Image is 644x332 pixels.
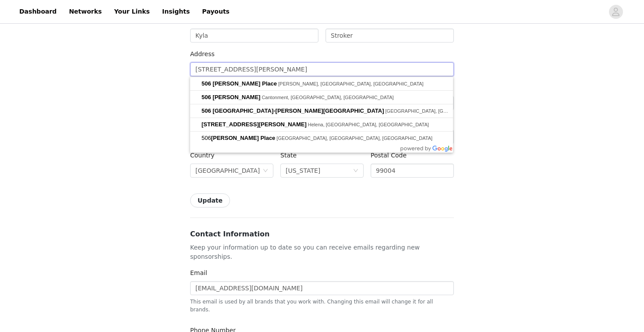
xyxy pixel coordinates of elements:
[286,164,320,177] div: Washington
[190,269,207,276] label: Email
[190,152,215,159] label: Country
[371,152,407,159] label: Postal Code
[14,2,62,21] a: Dashboard
[263,168,268,174] i: icon: down
[157,2,195,21] a: Insights
[202,107,211,114] span: 506
[190,229,454,239] h3: Contact Information
[308,122,429,127] span: Helena, [GEOGRAPHIC_DATA], [GEOGRAPHIC_DATA]
[190,243,454,261] p: Keep your information up to date so you can receive emails regarding new sponsorships.
[64,2,107,21] a: Networks
[190,296,454,314] div: This email is used by all brands that you work with. Changing this email will change it for all b...
[202,121,307,128] span: [STREET_ADDRESS][PERSON_NAME]
[202,94,211,100] span: 506
[276,136,432,141] span: [GEOGRAPHIC_DATA], [GEOGRAPHIC_DATA], [GEOGRAPHIC_DATA]
[211,135,276,141] span: [PERSON_NAME] Place
[371,164,454,178] input: Postal code
[195,164,260,177] div: United States
[278,81,424,86] span: [PERSON_NAME], [GEOGRAPHIC_DATA], [GEOGRAPHIC_DATA]
[280,152,297,159] label: State
[190,62,454,76] input: Address
[612,5,620,19] div: avatar
[353,168,358,174] i: icon: down
[212,94,260,100] span: [PERSON_NAME]
[197,2,235,21] a: Payouts
[202,80,211,87] span: 506
[190,193,230,207] button: Update
[212,80,277,87] span: [PERSON_NAME] Place
[386,108,541,114] span: [GEOGRAPHIC_DATA], [GEOGRAPHIC_DATA], [GEOGRAPHIC_DATA]
[212,107,384,114] span: [GEOGRAPHIC_DATA]-[PERSON_NAME][GEOGRAPHIC_DATA]
[109,2,155,21] a: Your Links
[262,95,393,100] span: Cantonment, [GEOGRAPHIC_DATA], [GEOGRAPHIC_DATA]
[190,50,215,57] label: Address
[202,135,276,141] span: 506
